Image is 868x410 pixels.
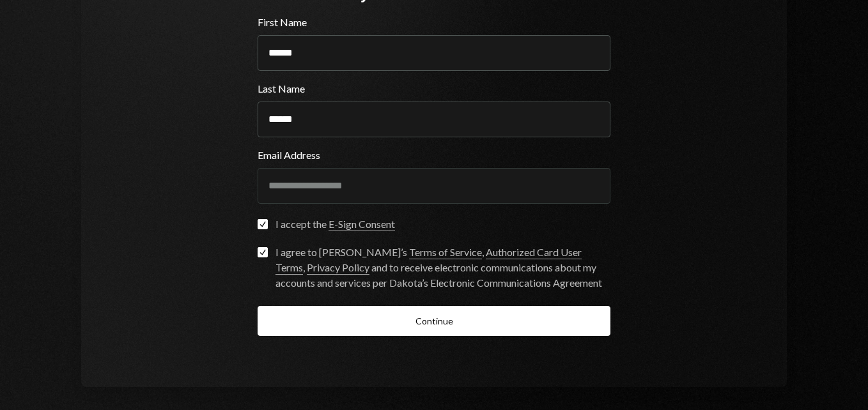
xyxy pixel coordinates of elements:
[258,148,610,163] label: Email Address
[258,306,610,336] button: Continue
[307,261,369,275] a: Privacy Policy
[258,15,610,30] label: First Name
[275,245,610,291] div: I agree to [PERSON_NAME]’s , , and to receive electronic communications about my accounts and ser...
[258,247,268,257] button: I agree to [PERSON_NAME]’s Terms of Service, Authorized Card User Terms, Privacy Policy and to re...
[258,81,610,96] label: Last Name
[258,219,268,229] button: I accept the E-Sign Consent
[409,246,482,259] a: Terms of Service
[329,218,395,231] a: E-Sign Consent
[275,216,395,232] div: I accept the
[275,246,582,275] a: Authorized Card User Terms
